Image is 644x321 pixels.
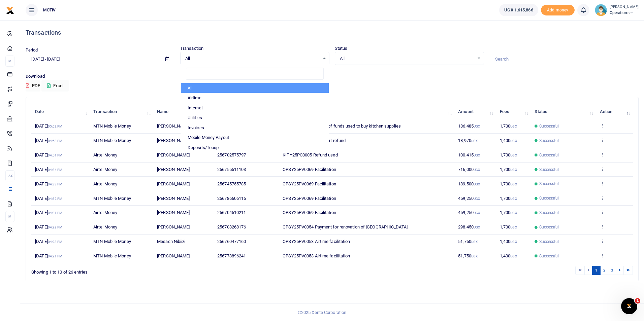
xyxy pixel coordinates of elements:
small: UGX [510,240,517,244]
span: Airtel Money [93,210,117,215]
li: Wallet ballance [496,4,541,16]
small: [PERSON_NAME] [610,4,639,10]
span: KITY25PC0008 Refund of funds used to buy kitchen supplies [283,123,401,129]
span: 1,400 [500,253,517,258]
li: Invoices [181,123,329,133]
span: [DATE] [35,239,62,244]
small: UGX [474,182,480,186]
span: OPSY25PV0069 Facilitation [283,210,336,215]
a: 1 [592,266,600,275]
span: Successful [539,181,559,187]
a: UGX 1,615,866 [499,4,538,16]
span: 1,700 [500,224,517,229]
p: Download [26,73,639,80]
th: Name: activate to sort column ascending [153,105,214,119]
span: OPSY25PV0054 Payment for renovation of [GEOGRAPHIC_DATA] [283,224,408,229]
span: Airtel Money [93,152,117,157]
span: Successful [539,253,559,259]
small: UGX [471,240,478,244]
small: UGX [471,254,478,258]
input: Search [489,53,639,65]
span: [DATE] [35,138,62,143]
span: Operations [610,10,639,16]
span: [PERSON_NAME] [157,152,190,157]
span: 256708268176 [217,224,246,229]
span: UGX 1,615,866 [504,7,533,13]
span: Successful [539,195,559,201]
small: UGX [510,124,517,128]
small: UGX [471,139,478,143]
small: UGX [510,168,517,172]
span: Add money [541,5,575,16]
span: MTN Mobile Money [93,138,131,143]
span: Mesach Nibiizi [157,239,185,244]
li: Mobile Money Payout [181,133,329,143]
span: 186,485 [458,123,480,129]
a: profile-user [PERSON_NAME] Operations [595,4,639,16]
span: MTN Mobile Money [93,239,131,244]
span: [DATE] [35,210,62,215]
th: Fees: activate to sort column ascending [496,105,531,119]
small: UGX [510,211,517,215]
span: 1,700 [500,123,517,129]
li: All [181,83,329,93]
span: [PERSON_NAME] [157,253,190,258]
span: Successful [539,123,559,129]
label: Transaction [180,45,203,52]
small: 04:53 PM [48,139,63,143]
span: Successful [539,152,559,158]
small: 04:33 PM [48,182,63,186]
span: Successful [539,167,559,173]
span: 256786606116 [217,196,246,201]
span: 1,700 [500,196,517,201]
small: 04:31 PM [48,211,63,215]
span: 256755511103 [217,167,246,172]
a: 2 [600,266,608,275]
span: 459,250 [458,196,480,201]
span: 100,415 [458,152,480,157]
span: 256778896241 [217,253,246,258]
span: 256704510211 [217,210,246,215]
span: [PERSON_NAME] [157,210,190,215]
span: 18,970 [458,138,478,143]
small: UGX [474,225,480,229]
span: OPSY25PV0053 Airtime facilitation [283,253,350,258]
span: [PERSON_NAME] [157,123,190,129]
span: OPSY25PV0069 Facilitation [283,196,336,201]
small: 04:34 PM [48,168,63,172]
small: UGX [474,197,480,201]
span: [DATE] [35,152,62,157]
span: Airtel Money [93,181,117,186]
small: UGX [510,225,517,229]
li: M [5,211,14,222]
small: 04:51 PM [48,153,63,157]
span: 51,750 [458,239,478,244]
span: 716,000 [458,167,480,172]
li: Internet [181,103,329,113]
span: 1,400 [500,239,517,244]
span: [DATE] [35,224,62,229]
button: PDF [26,80,40,92]
span: MTN Mobile Money [93,253,131,258]
th: Memo: activate to sort column ascending [279,105,454,119]
iframe: Intercom live chat [621,298,637,314]
span: [PERSON_NAME] [157,181,190,186]
button: Excel [41,80,69,92]
input: select period [26,53,160,65]
div: Showing 1 to 10 of 26 entries [31,265,279,276]
li: Ac [5,170,14,181]
small: UGX [510,197,517,201]
img: logo-small [6,6,14,14]
small: 04:32 PM [48,197,63,201]
span: [DATE] [35,123,62,129]
small: UGX [474,168,480,172]
a: Add money [541,7,575,12]
span: 459,250 [458,210,480,215]
th: Status: activate to sort column ascending [531,105,596,119]
span: 1 [635,298,640,304]
li: Deposits/Topup [181,143,329,153]
small: 05:02 PM [48,124,63,128]
span: 189,500 [458,181,480,186]
li: M [5,56,14,67]
h4: Transactions [26,29,639,36]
